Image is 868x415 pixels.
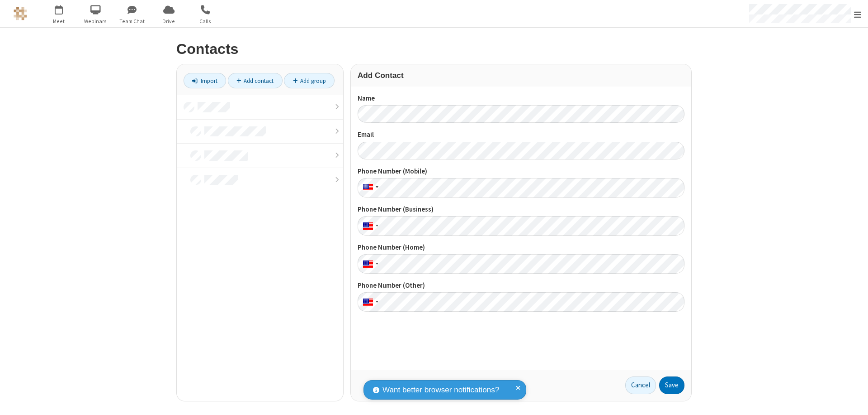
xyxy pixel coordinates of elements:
span: Meet [42,17,76,25]
div: United States: + 1 [358,216,381,236]
div: United States: + 1 [358,178,381,198]
h2: Contacts [176,41,692,57]
label: Phone Number (Business) [358,204,684,215]
img: QA Selenium DO NOT DELETE OR CHANGE [14,7,27,20]
span: Calls [189,17,222,25]
label: Name [358,93,684,104]
label: Phone Number (Other) [358,280,684,291]
label: Phone Number (Home) [358,242,684,253]
a: Import [184,73,226,88]
span: Drive [152,17,186,25]
a: Add group [284,73,335,88]
span: Team Chat [115,17,149,25]
a: Add contact [228,73,283,88]
label: Phone Number (Mobile) [358,166,684,177]
a: Cancel [625,376,656,395]
button: Save [659,376,684,395]
iframe: Chat [845,391,861,409]
div: United States: + 1 [358,254,381,274]
h3: Add Contact [358,71,684,80]
span: Want better browser notifications? [382,384,499,396]
label: Email [358,130,684,140]
div: United States: + 1 [358,292,381,312]
span: Webinars [79,17,113,25]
